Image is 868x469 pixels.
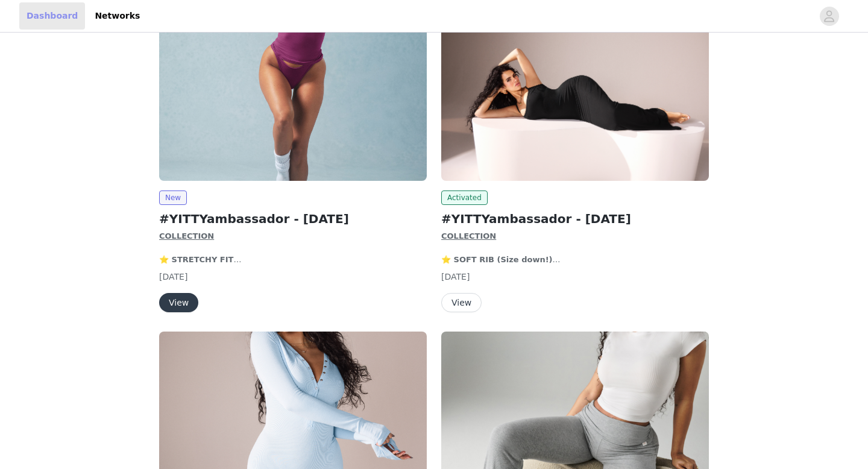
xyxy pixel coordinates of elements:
strong: ⭐️ SOFT RIB (Size down!) [441,255,561,264]
a: View [441,298,482,307]
span: New [159,190,187,205]
span: Activated [441,190,488,205]
span: [DATE] [441,272,470,282]
strong: ⭐️ STRETCHY FIT [159,255,241,264]
a: Networks [87,2,147,30]
a: Dashboard [19,2,85,30]
button: View [441,293,482,312]
div: avatar [823,7,835,26]
strong: COLLECTION [159,231,214,241]
strong: COLLECTION [441,231,496,241]
button: View [159,293,198,312]
h2: #YITTYambassador - [DATE] [159,210,427,228]
span: [DATE] [159,272,187,282]
h2: #YITTYambassador - [DATE] [441,210,709,228]
a: View [159,298,198,307]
